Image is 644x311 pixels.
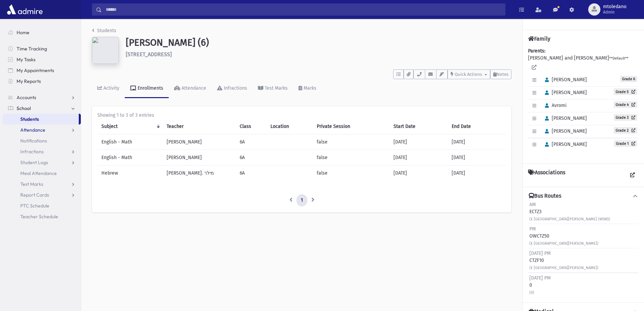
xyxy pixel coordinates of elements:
[529,250,551,256] span: [DATE] PM
[17,29,29,36] span: Home
[102,3,505,16] input: Search
[542,103,567,108] span: Avromi
[389,150,448,165] td: [DATE]
[180,85,206,91] div: Attendance
[20,203,49,209] span: PTC Schedule
[3,103,81,114] a: School
[3,157,81,168] a: Student Logs
[528,47,639,158] div: [PERSON_NAME] and [PERSON_NAME]
[20,181,43,187] span: Test Marks
[3,125,81,135] a: Attendance
[97,119,163,134] th: Subject
[448,165,506,181] td: [DATE]
[17,105,31,111] span: School
[92,37,119,64] img: 626070eb-4312-4c6b-8aa6-2e61ed268897
[528,193,639,200] button: Bus Routes
[3,92,81,103] a: Accounts
[236,165,266,181] td: 6A
[20,214,58,220] span: Teacher Schedule
[302,85,316,91] div: Marks
[448,134,506,150] td: [DATE]
[3,146,81,157] a: Infractions
[97,134,163,150] td: English - Math
[3,135,81,146] a: Notifications
[614,140,637,147] a: Grade 1
[614,101,637,108] a: Grade 4
[163,150,236,165] td: [PERSON_NAME]
[5,3,44,16] img: AdmirePro
[97,165,163,181] td: Hebrew
[528,48,545,54] b: Parents:
[92,79,125,98] a: Activity
[455,72,482,77] span: Quick Actions
[313,165,389,181] td: false
[126,51,511,58] h6: [STREET_ADDRESS]
[163,165,236,181] td: [PERSON_NAME]. מילר
[542,77,587,83] span: [PERSON_NAME]
[313,119,389,134] th: Private Session
[529,225,598,247] div: OWCTZ50
[97,112,506,119] div: Showing 1 to 3 of 3 entries
[603,4,626,9] span: mtoledano
[528,169,565,181] h4: Associations
[448,150,506,165] td: [DATE]
[3,168,81,179] a: Meal Attendance
[497,72,508,77] span: Notes
[313,134,389,150] td: false
[126,37,511,48] h1: [PERSON_NAME] (6)
[20,116,39,122] span: Students
[529,275,551,281] span: [DATE] PM
[163,134,236,150] td: [PERSON_NAME]
[529,226,536,232] span: PM
[3,200,81,211] a: PTC Schedule
[266,119,313,134] th: Location
[20,159,48,165] span: Student Logs
[490,69,511,79] button: Notes
[542,128,587,134] span: [PERSON_NAME]
[614,88,637,95] a: Grade 5
[448,69,490,79] button: Quick Actions
[313,150,389,165] td: false
[3,211,81,222] a: Teacher Schedule
[163,119,236,134] th: Teacher
[253,79,293,98] a: Test Marks
[3,114,79,125] a: Students
[3,179,81,190] a: Test Marks
[448,119,506,134] th: End Date
[17,57,35,63] span: My Tasks
[529,241,598,246] small: (E [GEOGRAPHIC_DATA][PERSON_NAME])
[125,79,169,98] a: Enrollments
[3,65,81,76] a: My Appointments
[236,150,266,165] td: 6A
[542,141,587,147] span: [PERSON_NAME]
[293,79,322,98] a: Marks
[236,134,266,150] td: 6A
[17,67,54,73] span: My Appointments
[20,138,47,144] span: Notifications
[212,79,253,98] a: Infractions
[614,127,637,134] a: Grade 2
[603,9,626,15] span: Admin
[97,150,163,165] td: English - Math
[620,76,637,82] span: Grade 6
[528,36,550,42] h4: Family
[3,76,81,87] a: My Reports
[626,169,639,181] a: View all Associations
[3,43,81,54] a: Time Tracking
[389,134,448,150] td: [DATE]
[3,27,81,38] a: Home
[542,90,587,95] span: [PERSON_NAME]
[17,94,36,101] span: Accounts
[222,85,247,91] div: Infractions
[136,85,163,91] div: Enrollments
[614,114,637,121] a: Grade 3
[529,290,534,295] small: (0)
[20,170,57,176] span: Meal Attendance
[529,201,610,222] div: ECTZ3
[529,250,598,271] div: CTZF10
[389,119,448,134] th: Start Date
[20,127,45,133] span: Attendance
[529,266,598,270] small: (E [GEOGRAPHIC_DATA][PERSON_NAME])
[389,165,448,181] td: [DATE]
[529,193,561,200] h4: Bus Routes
